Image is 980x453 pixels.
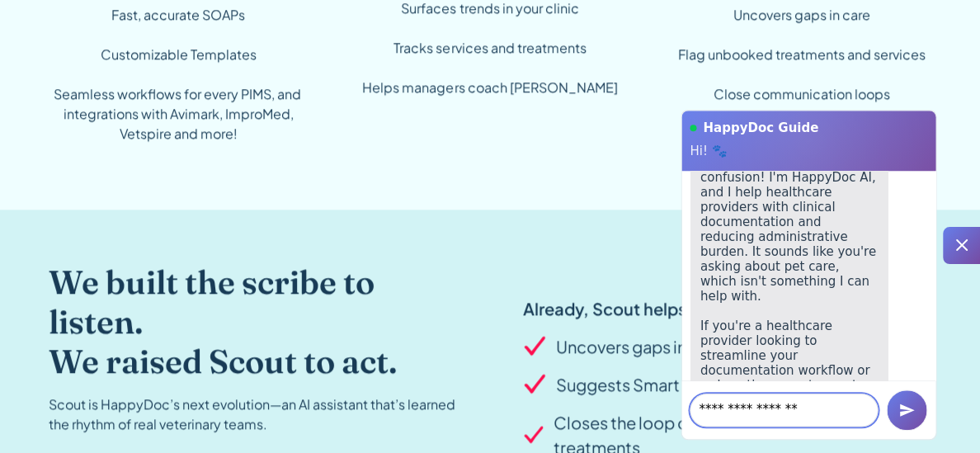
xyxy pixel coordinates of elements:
[556,372,926,397] div: Suggests Smart Actions to follow up on the gaps
[49,262,457,381] h2: We built the scribe to listen. We raised Scout to act.
[523,426,547,445] img: Checkmark
[556,334,723,359] div: Uncovers gaps in care
[523,374,549,394] img: Checkmark
[49,5,308,144] div: Fast, accurate SOAPs Customizable Templates ‍ Seamless workflows for every PIMS, and integrations...
[523,336,549,356] img: Checkmark
[523,296,931,321] div: Already, Scout helps:
[678,5,926,104] div: Uncovers gaps in care Flag unbooked treatments and services Close communication loops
